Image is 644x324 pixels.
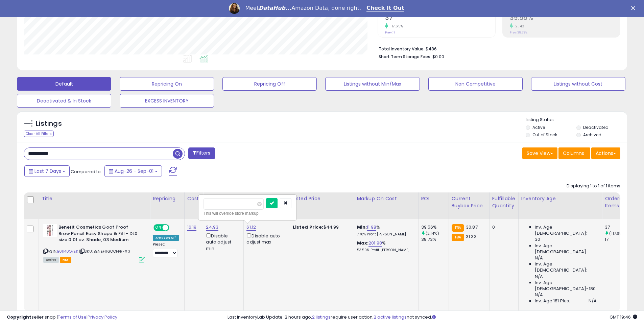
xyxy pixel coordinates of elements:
div: Fulfillable Quantity [492,195,516,209]
img: 41aWk8fXaFL._SL40_.jpg [43,224,57,237]
span: N/A [535,255,543,261]
a: 201.98 [368,240,382,247]
div: Repricing [153,195,182,202]
h2: 39.56% [510,14,620,23]
div: Inventory Age [521,195,599,202]
small: Prev: 17 [385,30,395,34]
a: 11.98 [367,224,376,231]
span: 30.87 [466,224,478,230]
button: EXCESS INVENTORY [120,94,214,108]
span: Inv. Age [DEMOGRAPHIC_DATA]-180: [535,280,597,292]
div: Current Buybox Price [452,195,486,209]
span: Columns [563,150,584,157]
b: Listed Price: [293,224,324,230]
div: Ordered Items [605,195,629,209]
span: 30 [535,236,540,242]
div: 38.73% [421,236,449,242]
small: 2.14% [513,24,525,29]
div: Meet Amazon Data, done right. [245,5,361,11]
div: seller snap | | [7,314,117,321]
p: Listing States: [526,117,627,123]
b: Short Term Storage Fees: [379,54,431,60]
span: FBA [60,257,71,263]
small: FBA [452,234,464,241]
li: $486 [379,44,615,52]
i: DataHub... [259,5,291,11]
button: Deactivated & In Stock [17,94,111,108]
div: Listed Price [293,195,351,202]
div: Last InventoryLab Update: 2 hours ago, require user action, not synced. [228,314,637,321]
div: Title [42,195,147,202]
div: 39.56% [421,224,449,230]
small: 117.65% [388,24,403,29]
button: Aug-26 - Sep-01 [104,165,162,177]
a: 2 listings [312,314,331,320]
small: FBA [452,224,464,232]
button: Filters [188,147,215,159]
span: Inv. Age [DEMOGRAPHIC_DATA]: [535,243,597,255]
span: $0.00 [432,53,444,60]
b: Min: [357,224,367,230]
label: Active [532,124,545,130]
strong: Copyright [7,314,31,320]
button: Non Competitive [428,77,523,91]
div: ASIN: [43,224,145,262]
a: Check It Out [366,5,404,12]
div: Displaying 1 to 1 of 1 items [567,183,620,189]
div: Disable auto adjust min [206,232,238,252]
span: N/A [535,292,543,298]
label: Archived [583,132,601,138]
div: Preset: [153,242,179,257]
button: Default [17,77,111,91]
button: Repricing On [120,77,214,91]
div: Disable auto adjust max [246,232,284,245]
div: % [357,224,413,237]
span: | SKU: BENEFITGOOFPRF#3 [79,249,130,254]
div: This will override store markup [204,210,291,217]
h5: Listings [36,119,62,129]
div: $44.99 [293,224,349,230]
span: All listings currently available for purchase on Amazon [43,257,59,263]
a: 2 active listings [374,314,407,320]
span: Compared to: [71,168,102,175]
small: Prev: 38.73% [510,30,527,34]
span: Inv. Age [DEMOGRAPHIC_DATA]: [535,224,597,236]
a: 61.12 [246,224,256,231]
span: 2025-09-9 19:46 GMT [610,314,637,320]
button: Save View [522,147,557,159]
small: (2.14%) [426,231,439,236]
div: 17 [605,236,632,242]
span: ON [154,225,163,231]
b: Total Inventory Value: [379,46,425,52]
a: Privacy Policy [88,314,117,320]
p: 7.78% Profit [PERSON_NAME] [357,232,413,237]
span: Inv. Age 181 Plus: [535,298,570,304]
label: Deactivated [583,124,609,130]
button: Listings without Cost [531,77,625,91]
a: 24.93 [206,224,218,231]
button: Actions [591,147,620,159]
h2: 37 [385,14,495,23]
label: Out of Stock [532,132,557,138]
div: 37 [605,224,632,230]
a: B01I40Q7EK [57,249,78,254]
span: OFF [168,225,179,231]
div: Cost [187,195,200,202]
div: ROI [421,195,446,202]
span: Aug-26 - Sep-01 [115,168,153,175]
b: Max: [357,240,369,246]
img: Profile image for Georgie [229,3,240,14]
span: Inv. Age [DEMOGRAPHIC_DATA]: [535,261,597,273]
a: Terms of Use [58,314,87,320]
button: Last 7 Days [24,165,70,177]
small: (117.65%) [609,231,626,236]
span: N/A [535,274,543,280]
span: Last 7 Days [34,168,61,175]
button: Repricing Off [222,77,317,91]
a: 16.19 [187,224,197,231]
p: 53.50% Profit [PERSON_NAME] [357,248,413,253]
button: Listings without Min/Max [325,77,420,91]
span: N/A [589,298,597,304]
div: Close [631,6,638,10]
div: Clear All Filters [24,131,54,137]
